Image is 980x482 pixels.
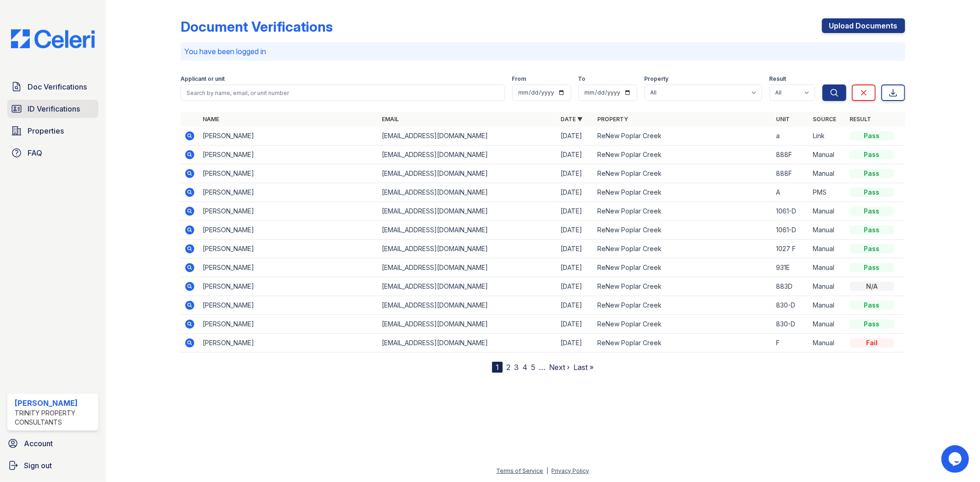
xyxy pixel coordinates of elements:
[203,116,219,123] a: Name
[181,84,504,101] input: Search by name, email, or unit number
[514,363,519,372] a: 3
[7,100,98,118] a: ID Verifications
[199,334,378,353] td: [PERSON_NAME]
[850,263,894,272] div: Pass
[594,277,772,296] td: ReNew Poplar Creek
[199,183,378,202] td: [PERSON_NAME]
[810,334,846,353] td: Manual
[557,164,594,183] td: [DATE]
[773,334,810,353] td: F
[850,301,894,310] div: Pass
[199,315,378,334] td: [PERSON_NAME]
[773,258,810,277] td: 931E
[378,202,557,221] td: [EMAIL_ADDRESS][DOMAIN_NAME]
[497,467,544,474] a: Terms of Service
[810,258,846,277] td: Manual
[850,188,894,197] div: Pass
[24,460,52,471] span: Sign out
[7,78,98,96] a: Doc Verifications
[850,131,894,140] div: Pass
[776,116,790,123] a: Unit
[773,127,810,146] td: a
[378,146,557,164] td: [EMAIL_ADDRESS][DOMAIN_NAME]
[773,146,810,164] td: 888F
[378,334,557,353] td: [EMAIL_ADDRESS][DOMAIN_NAME]
[378,164,557,183] td: [EMAIL_ADDRESS][DOMAIN_NAME]
[594,258,772,277] td: ReNew Poplar Creek
[810,296,846,315] td: Manual
[810,127,846,146] td: Link
[810,164,846,183] td: Manual
[773,240,810,258] td: 1027 F
[850,116,872,123] a: Result
[573,363,594,372] a: Last »
[7,122,98,140] a: Properties
[382,116,399,123] a: Email
[773,277,810,296] td: 883D
[557,221,594,240] td: [DATE]
[378,277,557,296] td: [EMAIL_ADDRESS][DOMAIN_NAME]
[561,116,583,123] a: Date ▼
[850,244,894,253] div: Pass
[378,296,557,315] td: [EMAIL_ADDRESS][DOMAIN_NAME]
[578,75,586,83] label: To
[850,282,894,291] div: N/A
[199,164,378,183] td: [PERSON_NAME]
[378,221,557,240] td: [EMAIL_ADDRESS][DOMAIN_NAME]
[850,207,894,216] div: Pass
[547,467,549,474] div: |
[773,315,810,334] td: 830-D
[378,315,557,334] td: [EMAIL_ADDRESS][DOMAIN_NAME]
[4,456,102,475] a: Sign out
[594,296,772,315] td: ReNew Poplar Creek
[941,445,971,473] iframe: chat widget
[199,258,378,277] td: [PERSON_NAME]
[531,363,535,372] a: 5
[557,183,594,202] td: [DATE]
[810,183,846,202] td: PMS
[594,146,772,164] td: ReNew Poplar Creek
[557,240,594,258] td: [DATE]
[7,144,98,162] a: FAQ
[28,81,87,92] span: Doc Verifications
[557,202,594,221] td: [DATE]
[773,202,810,221] td: 1061-D
[15,409,95,427] div: Trinity Property Consultants
[199,221,378,240] td: [PERSON_NAME]
[810,202,846,221] td: Manual
[199,240,378,258] td: [PERSON_NAME]
[597,116,628,123] a: Property
[199,146,378,164] td: [PERSON_NAME]
[773,164,810,183] td: 888F
[773,221,810,240] td: 1061-D
[492,362,503,373] div: 1
[822,18,905,33] a: Upload Documents
[850,225,894,235] div: Pass
[645,75,669,83] label: Property
[512,75,527,83] label: From
[810,146,846,164] td: Manual
[4,434,102,453] a: Account
[15,398,95,409] div: [PERSON_NAME]
[810,221,846,240] td: Manual
[594,315,772,334] td: ReNew Poplar Creek
[557,277,594,296] td: [DATE]
[378,240,557,258] td: [EMAIL_ADDRESS][DOMAIN_NAME]
[594,202,772,221] td: ReNew Poplar Creek
[557,146,594,164] td: [DATE]
[181,18,333,35] div: Document Verifications
[773,296,810,315] td: 830-D
[199,277,378,296] td: [PERSON_NAME]
[594,127,772,146] td: ReNew Poplar Creek
[850,169,894,178] div: Pass
[810,315,846,334] td: Manual
[28,103,80,114] span: ID Verifications
[557,315,594,334] td: [DATE]
[181,75,225,83] label: Applicant or unit
[770,75,787,83] label: Result
[557,334,594,353] td: [DATE]
[850,150,894,159] div: Pass
[594,164,772,183] td: ReNew Poplar Creek
[199,202,378,221] td: [PERSON_NAME]
[850,338,894,347] div: Fail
